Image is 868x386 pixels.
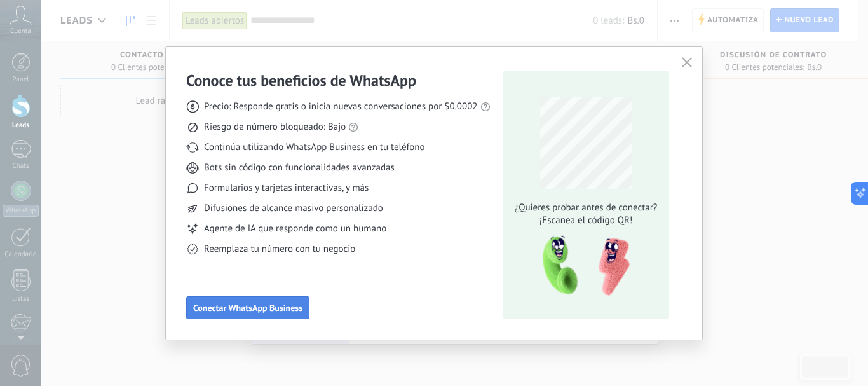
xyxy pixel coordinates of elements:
h3: Conoce tus beneficios de WhatsApp [186,71,416,90]
span: Agente de IA que responde como un humano [204,223,386,235]
span: ¿Quieres probar antes de conectar? [511,202,661,214]
span: Reemplaza tu número con tu negocio [204,243,355,256]
span: Formularios y tarjetas interactivas, y más [204,182,369,195]
span: Bots sin código con funcionalidades avanzadas [204,162,395,174]
span: Precio: Responde gratis o inicia nuevas conversaciones por $0.0002 [204,100,478,113]
span: Continúa utilizando WhatsApp Business en tu teléfono [204,141,424,154]
button: Conectar WhatsApp Business [186,296,309,319]
span: Riesgo de número bloqueado: Bajo [204,121,346,134]
span: ¡Escanea el código QR! [511,214,661,227]
img: qr-pic-1x.png [532,232,632,300]
span: Difusiones de alcance masivo personalizado [204,202,383,215]
span: Conectar WhatsApp Business [193,303,302,312]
